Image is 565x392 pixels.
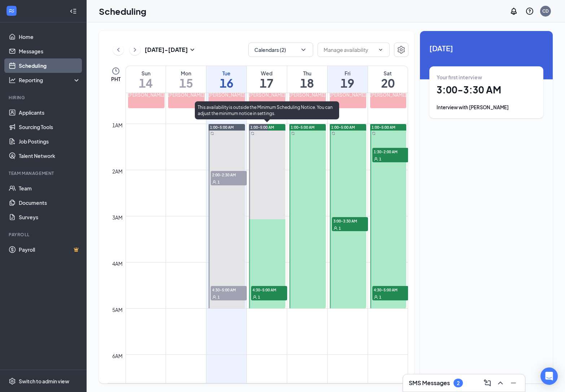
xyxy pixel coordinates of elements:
[509,379,518,387] svg: Minimize
[332,132,335,135] svg: Sync
[525,7,534,16] svg: QuestionInfo
[495,377,506,389] button: ChevronUp
[287,70,327,77] div: Thu
[287,66,327,93] a: September 18, 2025
[211,171,247,178] span: 2:00-2:30 AM
[397,45,406,54] svg: Settings
[324,46,375,54] input: Manage availability
[218,180,220,185] span: 1
[483,379,492,387] svg: ComposeMessage
[249,92,285,98] div: [PERSON_NAME].Homeinstead
[328,70,368,77] div: Fri
[372,286,408,293] span: 4:30-5:00 AM
[482,377,493,389] button: ComposeMessage
[113,44,124,55] button: ChevronLeft
[168,92,205,98] div: [PERSON_NAME].Homeinstead
[247,70,287,77] div: Wed
[19,44,80,58] a: Messages
[429,43,543,54] span: [DATE]
[409,379,450,387] h3: SMS Messages
[9,232,79,238] div: Payroll
[253,295,257,299] svg: User
[368,66,408,93] a: September 20, 2025
[457,380,460,386] div: 2
[368,77,408,89] h1: 20
[115,45,122,54] svg: ChevronLeft
[287,77,327,89] h1: 18
[19,134,80,149] a: Job Postings
[333,226,338,230] svg: User
[145,46,188,54] h3: [DATE] - [DATE]
[9,76,16,84] svg: Analysis
[370,92,407,98] div: [PERSON_NAME].Homeinstead
[19,149,80,163] a: Talent Network
[248,43,313,57] button: Calendars (2)ChevronDown
[131,45,139,54] svg: ChevronRight
[9,94,79,101] div: Hiring
[206,77,246,89] h1: 16
[374,157,378,161] svg: User
[372,148,408,155] span: 1:30-2:00 AM
[9,378,16,385] svg: Settings
[111,352,124,360] div: 6am
[251,286,287,293] span: 4:30-5:00 AM
[206,70,246,77] div: Tue
[509,7,518,16] svg: Notifications
[332,217,368,224] span: 3:00-3:30 AM
[540,367,558,385] div: Open Intercom Messenger
[378,47,384,53] svg: ChevronDown
[19,378,69,385] div: Switch to admin view
[209,92,245,98] div: [PERSON_NAME].Homeinstead
[19,242,80,257] a: PayrollCrown
[126,66,166,93] a: September 14, 2025
[372,125,395,130] span: 1:00-5:00 AM
[19,181,80,195] a: Team
[166,77,206,89] h1: 15
[212,295,216,299] svg: User
[291,125,315,130] span: 1:00-5:00 AM
[111,260,124,268] div: 4am
[331,125,355,130] span: 1:00-5:00 AM
[250,125,274,130] span: 1:00-5:00 AM
[328,66,368,93] a: September 19, 2025
[9,170,79,176] div: Team Management
[339,226,341,231] span: 1
[195,101,339,119] div: This availability is outside the Minimum Scheduling Notice. You can adjust the minimum notice in ...
[210,132,214,135] svg: Sync
[251,132,254,135] svg: Sync
[218,295,220,300] span: 1
[328,77,368,89] h1: 19
[394,43,408,57] button: Settings
[188,45,197,54] svg: SmallChevronDown
[247,66,287,93] a: September 17, 2025
[379,295,381,300] span: 1
[126,70,166,77] div: Sun
[19,105,80,120] a: Applicants
[126,77,166,89] h1: 14
[437,84,536,96] h1: 3:00 - 3:30 AM
[372,132,376,135] svg: Sync
[8,7,15,14] svg: WorkstreamLogo
[111,213,124,221] div: 3am
[19,30,80,44] a: Home
[374,295,378,299] svg: User
[289,92,326,98] div: [PERSON_NAME].Homeinstead
[99,5,146,17] h1: Scheduling
[210,125,234,130] span: 1:00-5:00 AM
[130,44,140,55] button: ChevronRight
[258,295,260,300] span: 1
[206,66,246,93] a: September 16, 2025
[19,210,80,224] a: Surveys
[212,180,216,184] svg: User
[166,70,206,77] div: Mon
[330,92,366,98] div: [PERSON_NAME].Homeinstead
[19,195,80,210] a: Documents
[496,379,505,387] svg: ChevronUp
[291,132,295,135] svg: Sync
[379,157,381,162] span: 1
[70,8,77,15] svg: Collapse
[300,46,307,53] svg: ChevronDown
[508,377,519,389] button: Minimize
[111,306,124,314] div: 5am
